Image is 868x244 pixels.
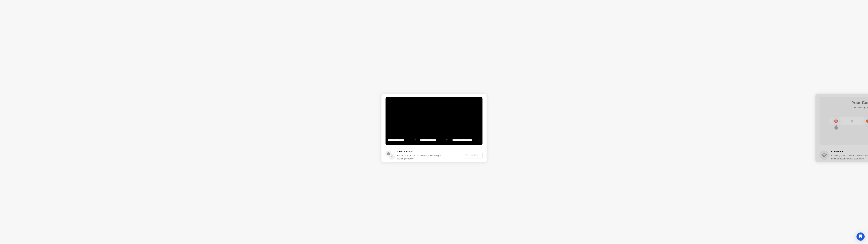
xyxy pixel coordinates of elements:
div: Record Clip [463,154,481,157]
select: Available microphones [452,137,481,143]
div: Record a 5 second clip to ensure everything’s working correctly [397,154,442,160]
select: Available cameras [387,137,416,143]
h5: Video & Audio [397,150,442,153]
div: Open Intercom Messenger [856,232,865,241]
button: Record Clip [462,152,482,158]
select: Available speakers [419,137,448,143]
